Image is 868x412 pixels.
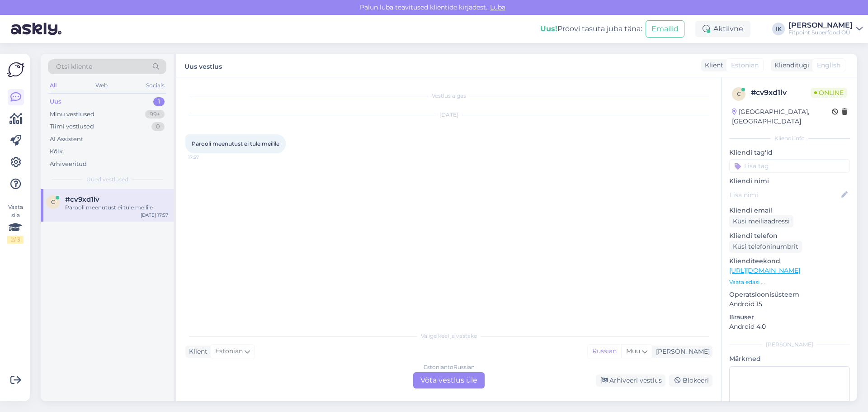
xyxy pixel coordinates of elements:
div: Arhiveeritud [50,160,87,169]
img: Askly Logo [7,61,24,78]
div: 1 [153,97,165,106]
div: [GEOGRAPHIC_DATA], [GEOGRAPHIC_DATA] [732,107,832,126]
span: Estonian [731,61,759,70]
div: Estonian to Russian [424,363,475,371]
span: Online [811,88,847,98]
div: Küsi meiliaadressi [729,215,793,227]
div: Aktiivne [695,21,750,37]
div: Uus [50,97,61,106]
div: 99+ [145,110,165,119]
label: Uus vestlus [184,59,222,71]
div: Vestlus algas [185,92,712,100]
div: Arhiveeri vestlus [596,374,665,387]
span: Estonian [215,346,243,356]
b: Uus! [540,24,557,33]
div: Russian [588,345,621,358]
div: Klient [701,61,723,70]
a: [URL][DOMAIN_NAME] [729,266,800,275]
button: Emailid [646,20,684,38]
div: [DATE] [185,111,712,119]
span: English [817,61,840,70]
p: Vaata edasi ... [729,278,850,286]
div: Vaata siia [7,203,24,244]
div: Kliendi info [729,134,850,142]
div: 0 [151,122,165,131]
p: Märkmed [729,354,850,364]
p: Klienditeekond [729,256,850,266]
span: Parooli meenutust ei tule meilile [192,140,279,147]
div: [PERSON_NAME] [652,347,710,356]
div: Valige keel ja vastake [185,332,712,340]
div: Web [94,80,109,91]
div: Socials [144,80,166,91]
div: Klient [185,347,208,356]
p: Brauser [729,313,850,322]
div: # cv9xd1lv [751,87,811,98]
div: Proovi tasuta juba täna: [540,24,642,34]
div: Blokeeri [669,374,712,387]
div: Kõik [50,147,63,156]
div: [PERSON_NAME] [788,22,853,29]
a: [PERSON_NAME]Fitpoint Superfood OÜ [788,22,863,36]
div: [PERSON_NAME] [729,341,850,349]
div: Parooli meenutust ei tule meilile [65,204,168,212]
span: Uued vestlused [86,175,128,184]
p: Android 15 [729,299,850,309]
p: Kliendi nimi [729,176,850,186]
span: Luba [487,3,508,11]
div: Klienditugi [771,61,809,70]
p: Kliendi telefon [729,231,850,241]
div: [DATE] 17:57 [141,212,168,218]
span: 17:57 [188,154,222,161]
span: Otsi kliente [56,62,92,71]
div: All [48,80,58,91]
div: Tiimi vestlused [50,122,94,131]
div: IK [772,23,785,35]
div: Minu vestlused [50,110,94,119]
span: #cv9xd1lv [65,195,99,204]
input: Lisa nimi [730,190,840,200]
div: AI Assistent [50,135,83,144]
p: Operatsioonisüsteem [729,290,850,299]
p: Kliendi email [729,206,850,215]
div: Küsi telefoninumbrit [729,241,802,253]
input: Lisa tag [729,159,850,173]
div: Võta vestlus üle [413,372,485,388]
span: Muu [626,347,640,355]
span: c [51,199,55,205]
div: 2 / 3 [7,236,24,244]
p: Android 4.0 [729,322,850,331]
div: Fitpoint Superfood OÜ [788,29,853,36]
p: Kliendi tag'id [729,148,850,157]
span: c [737,90,741,97]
